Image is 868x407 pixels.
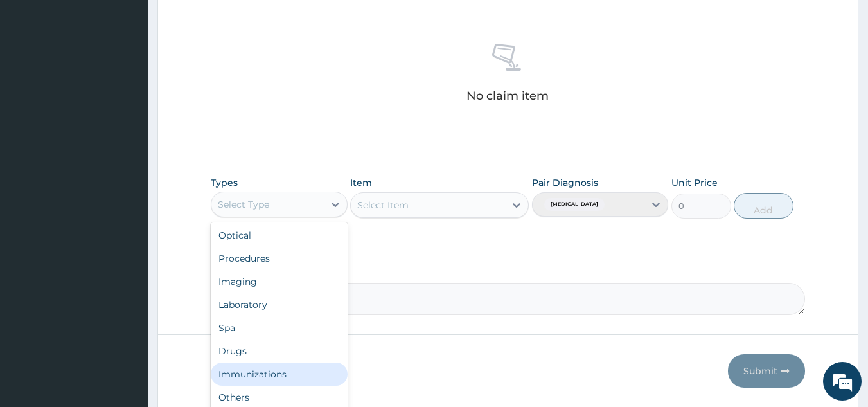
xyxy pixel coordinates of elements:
[671,176,718,189] label: Unit Price
[350,176,372,189] label: Item
[211,270,348,293] div: Imaging
[466,89,549,102] p: No claim item
[211,293,348,316] div: Laboratory
[6,271,245,316] textarea: Type your message and hit 'Enter'
[211,177,238,188] label: Types
[211,363,348,386] div: Immunizations
[75,122,177,251] span: We're online!
[24,64,52,96] img: d_794563401_company_1708531726252_794563401
[211,316,348,339] div: Spa
[734,193,793,219] button: Add
[211,339,348,363] div: Drugs
[218,198,269,211] div: Select Type
[532,176,598,189] label: Pair Diagnosis
[211,265,806,276] label: Comment
[728,354,805,388] button: Submit
[67,72,216,89] div: Chat with us now
[211,247,348,270] div: Procedures
[211,224,348,247] div: Optical
[211,6,242,37] div: Minimize live chat window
